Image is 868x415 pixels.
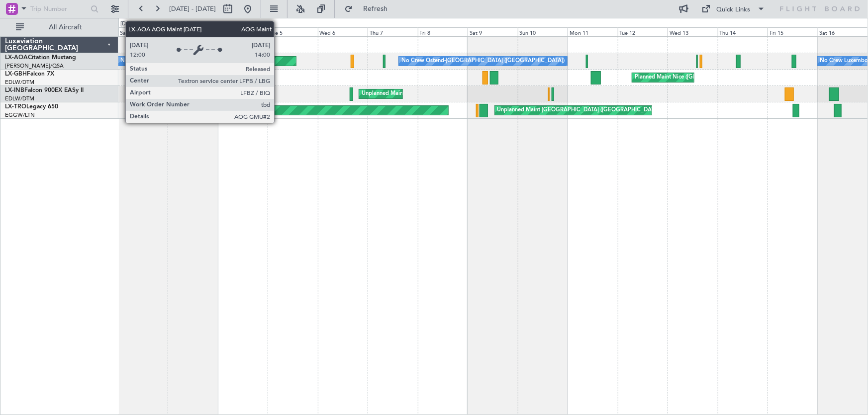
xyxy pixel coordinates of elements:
[717,5,751,15] div: Quick Links
[11,19,108,35] button: All Aircraft
[518,27,568,36] div: Sun 10
[340,1,399,17] button: Refresh
[362,86,480,101] div: Unplanned Maint Nice ([GEOGRAPHIC_DATA])
[355,5,396,12] span: Refresh
[118,27,168,36] div: Sat 2
[169,4,216,13] span: [DATE] - [DATE]
[26,24,105,31] span: All Aircraft
[5,104,26,110] span: LX-TRO
[368,27,418,36] div: Thu 7
[120,20,137,28] div: [DATE]
[5,111,35,119] a: EGGW/LTN
[120,54,167,69] div: No Crew Sabadell
[318,27,368,36] div: Wed 6
[568,27,618,36] div: Mon 11
[618,27,668,36] div: Tue 12
[168,27,218,36] div: Sun 3
[170,103,206,118] div: Planned Maint
[635,70,746,85] div: Planned Maint Nice ([GEOGRAPHIC_DATA])
[768,27,818,36] div: Fri 15
[401,54,565,69] div: No Crew Ostend-[GEOGRAPHIC_DATA] ([GEOGRAPHIC_DATA])
[818,27,868,36] div: Sat 16
[668,27,718,36] div: Wed 13
[468,27,518,36] div: Sat 9
[30,1,88,16] input: Trip Number
[5,95,34,102] a: EDLW/DTM
[5,79,34,86] a: EDLW/DTM
[218,27,268,36] div: Mon 4
[5,71,54,77] a: LX-GBHFalcon 7X
[268,27,318,36] div: Tue 5
[5,104,58,110] a: LX-TROLegacy 650
[5,62,64,70] a: [PERSON_NAME]/QSA
[5,55,28,61] span: LX-AOA
[418,27,468,36] div: Fri 8
[5,55,76,61] a: LX-AOACitation Mustang
[5,87,24,93] span: LX-INB
[5,87,84,93] a: LX-INBFalcon 900EX EASy II
[718,27,768,36] div: Thu 14
[5,71,27,77] span: LX-GBH
[497,103,661,118] div: Unplanned Maint [GEOGRAPHIC_DATA] ([GEOGRAPHIC_DATA])
[697,1,771,17] button: Quick Links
